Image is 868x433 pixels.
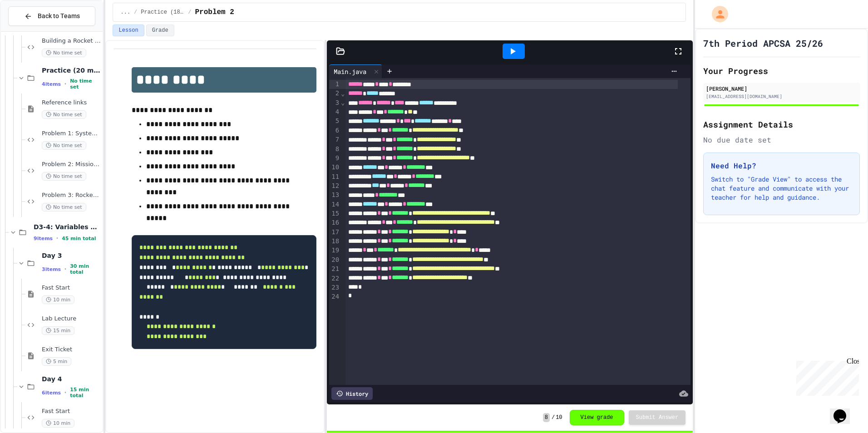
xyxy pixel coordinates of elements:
span: Exit Ticket [42,346,101,354]
div: 19 [329,246,340,255]
div: 8 [329,145,340,154]
div: 24 [329,292,340,301]
div: 3 [329,98,340,108]
span: 8 [543,413,550,422]
div: 9 [329,154,340,163]
div: Chat with us now!Close [4,4,63,58]
button: Lesson [113,25,144,36]
div: 20 [329,256,340,265]
span: Fold line [340,99,345,106]
span: Fold line [340,90,345,97]
button: Grade [146,25,174,36]
div: 2 [329,89,340,98]
div: 6 [329,126,340,135]
span: Building a Rocket (ASCII Art) [42,37,101,45]
div: 17 [329,228,340,237]
span: Lab Lecture [42,315,101,323]
h2: Your Progress [703,64,860,77]
h2: Assignment Details [703,118,860,131]
div: 16 [329,218,340,227]
span: Day 4 [42,375,101,383]
div: 10 [329,163,340,172]
span: Problem 2: Mission Log with border [42,161,101,168]
span: Practice (20 mins) [42,66,101,74]
span: D3-4: Variables and Input [34,223,101,231]
div: History [331,387,373,400]
span: Fast Start [42,284,101,292]
div: 21 [329,265,340,274]
div: 4 [329,108,340,117]
span: 3 items [42,266,61,272]
button: View grade [570,410,624,425]
span: 4 items [42,81,61,87]
span: 9 items [34,236,53,241]
h1: 7th Period APCSA 25/26 [703,37,823,49]
span: No time set [42,49,86,57]
div: 5 [329,117,340,126]
div: 11 [329,172,340,182]
span: 5 min [42,357,71,366]
h3: Need Help? [711,160,852,171]
span: 30 min total [70,263,101,275]
span: No time set [42,203,86,212]
span: • [64,266,66,273]
span: 6 items [42,390,61,396]
span: No time set [42,110,86,119]
span: / [188,9,191,16]
span: No time set [70,78,101,90]
span: ... [120,9,130,16]
div: 15 [329,209,340,218]
span: Problem 3: Rocket Launch [42,192,101,199]
span: Fast Start [42,408,101,415]
div: Main.java [329,64,382,78]
div: My Account [702,4,730,25]
span: 15 min total [70,387,101,399]
span: 10 [556,414,562,421]
span: • [64,389,66,396]
span: Back to Teams [38,11,80,21]
div: 14 [329,200,340,209]
iframe: chat widget [793,357,859,396]
iframe: chat widget [830,397,859,424]
span: 15 min [42,326,74,335]
span: 10 min [42,295,74,304]
div: 22 [329,274,340,283]
span: Problem 1: System Status [42,130,101,138]
span: / [134,9,137,16]
span: No time set [42,172,86,181]
div: [EMAIL_ADDRESS][DOMAIN_NAME] [706,93,857,100]
p: Switch to "Grade View" to access the chat feature and communicate with your teacher for help and ... [711,175,852,202]
span: • [64,80,66,88]
span: 10 min [42,419,74,428]
span: No time set [42,141,86,150]
span: 45 min total [62,236,96,241]
div: 12 [329,182,340,191]
span: / [552,414,555,421]
div: No due date set [703,134,860,145]
div: 23 [329,283,340,292]
span: Submit Answer [636,414,679,421]
button: Back to Teams [8,6,95,26]
span: Practice (18 mins) [141,9,184,16]
button: Submit Answer [629,410,686,425]
span: Problem 2 [195,7,234,18]
span: Reference links [42,99,101,107]
div: 13 [329,191,340,200]
div: 18 [329,237,340,246]
div: [PERSON_NAME] [706,84,857,93]
div: 1 [329,80,340,89]
div: 7 [329,135,340,144]
span: Day 3 [42,251,101,260]
div: Main.java [329,67,371,76]
span: • [56,235,58,242]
